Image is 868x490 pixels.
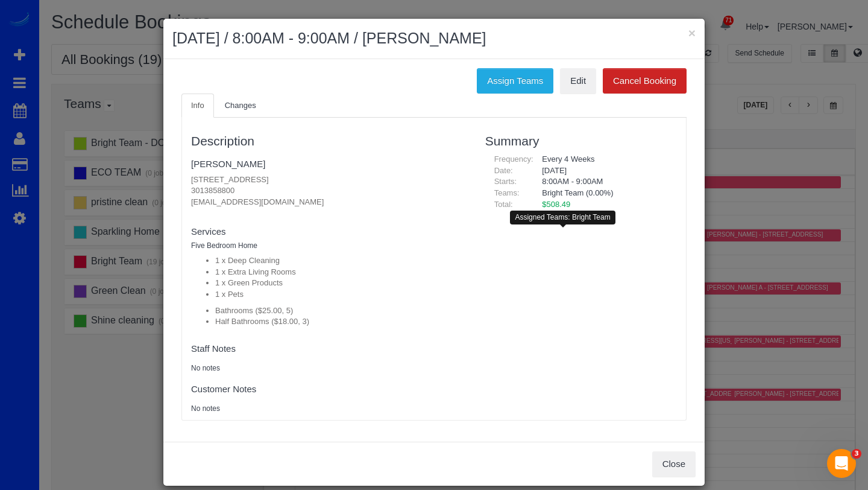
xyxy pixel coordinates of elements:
[191,101,204,110] span: Info
[191,344,467,354] h4: Staff Notes
[191,363,467,374] pre: No notes
[191,134,467,148] h3: Description
[510,211,615,224] div: Assigned Teams: Bright Team
[191,174,467,208] p: [STREET_ADDRESS] 3013858800 [EMAIL_ADDRESS][DOMAIN_NAME]
[225,101,256,110] span: Changes
[533,165,677,177] div: [DATE]
[652,451,696,477] button: Close
[485,134,677,148] h3: Summary
[191,384,467,395] h4: Customer Notes
[215,316,467,328] li: Half Bathrooms ($18.00, 3)
[533,154,677,165] div: Every 4 Weeks
[172,28,696,49] h2: [DATE] / 8:00AM - 9:00AM / [PERSON_NAME]
[542,188,668,199] li: Bright Team (0.00%)
[477,68,553,94] button: Assign Teams
[688,27,696,39] button: ×
[533,176,677,188] div: 8:00AM - 9:00AM
[494,166,513,175] span: Date:
[191,227,467,237] h4: Services
[215,255,467,267] li: 1 x Deep Cleaning
[542,200,570,209] span: $508.49
[215,289,467,301] li: 1 x Pets
[494,154,533,164] span: Frequency:
[494,200,513,209] span: Total:
[191,242,467,250] h5: Five Bedroom Home
[852,449,861,459] span: 3
[181,94,214,118] a: Info
[494,188,520,197] span: Teams:
[827,449,856,478] iframe: Intercom live chat
[494,177,517,186] span: Starts:
[191,404,467,414] pre: No notes
[215,278,467,289] li: 1 x Green Products
[215,305,467,317] li: Bathrooms ($25.00, 5)
[603,68,687,94] button: Cancel Booking
[215,94,266,118] a: Changes
[191,159,265,169] a: [PERSON_NAME]
[560,68,596,94] a: Edit
[215,267,467,278] li: 1 x Extra Living Rooms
